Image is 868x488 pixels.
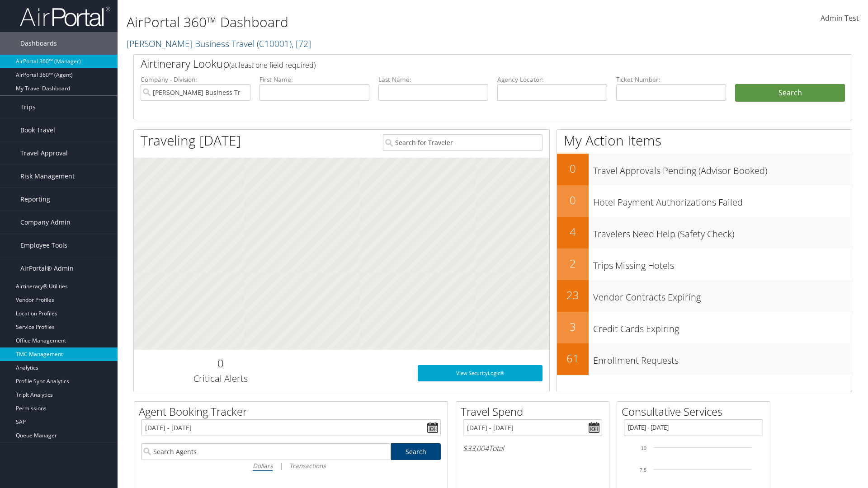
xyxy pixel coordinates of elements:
[378,75,488,84] label: Last Name:
[20,257,74,280] span: AirPortal® Admin
[461,404,609,419] h2: Travel Spend
[383,134,542,151] input: Search for Traveler
[141,75,250,84] label: Company - Division:
[141,460,441,471] div: |
[20,211,71,234] span: Company Admin
[821,13,859,23] span: Admin Test
[616,75,726,84] label: Ticket Number:
[593,160,852,177] h3: Travel Approvals Pending (Advisor Booked)
[253,461,273,470] i: Dollars
[257,38,292,50] span: ( C10001 )
[141,443,391,460] input: Search Agents
[141,372,300,385] h3: Critical Alerts
[497,75,607,84] label: Agency Locator:
[20,165,75,188] span: Risk Management
[20,142,68,164] span: Travel Approval
[557,343,852,375] a: 61Enrollment Requests
[593,318,852,335] h3: Credit Cards Expiring
[292,38,311,50] span: , [ 72 ]
[557,256,589,271] h2: 2
[141,131,241,150] h1: Traveling [DATE]
[289,461,325,470] i: Transactions
[20,96,36,118] span: Trips
[557,280,852,312] a: 23Vendor Contracts Expiring
[641,446,646,451] tspan: 10
[557,319,589,334] h2: 3
[141,56,785,71] h2: Airtinerary Lookup
[139,404,448,419] h2: Agent Booking Tracker
[640,467,646,473] tspan: 7.5
[20,6,110,27] img: airportal-logo.png
[127,38,311,50] a: [PERSON_NAME] Business Travel
[557,192,589,208] h2: 0
[557,185,852,217] a: 0Hotel Payment Authorizations Failed
[593,286,852,304] h3: Vendor Contracts Expiring
[557,312,852,343] a: 3Credit Cards Expiring
[127,13,615,32] h1: AirPortal 360™ Dashboard
[593,255,852,272] h3: Trips Missing Hotels
[593,223,852,240] h3: Travelers Need Help (Safety Check)
[463,443,489,453] span: $33,004
[622,404,770,419] h2: Consultative Services
[20,188,50,211] span: Reporting
[141,356,300,371] h2: 0
[557,217,852,249] a: 4Travelers Need Help (Safety Check)
[418,365,542,381] a: View SecurityLogic®
[20,32,57,55] span: Dashboards
[557,161,589,176] h2: 0
[593,192,852,209] h3: Hotel Payment Authorizations Failed
[20,119,55,141] span: Book Travel
[557,249,852,280] a: 2Trips Missing Hotels
[20,234,67,257] span: Employee Tools
[593,350,852,367] h3: Enrollment Requests
[557,131,852,150] h1: My Action Items
[557,154,852,185] a: 0Travel Approvals Pending (Advisor Booked)
[229,60,316,70] span: (at least one field required)
[735,84,845,102] button: Search
[463,443,602,453] h6: Total
[391,443,441,460] a: Search
[557,351,589,366] h2: 61
[557,224,589,239] h2: 4
[557,287,589,303] h2: 23
[259,75,369,84] label: First Name:
[821,5,859,33] a: Admin Test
